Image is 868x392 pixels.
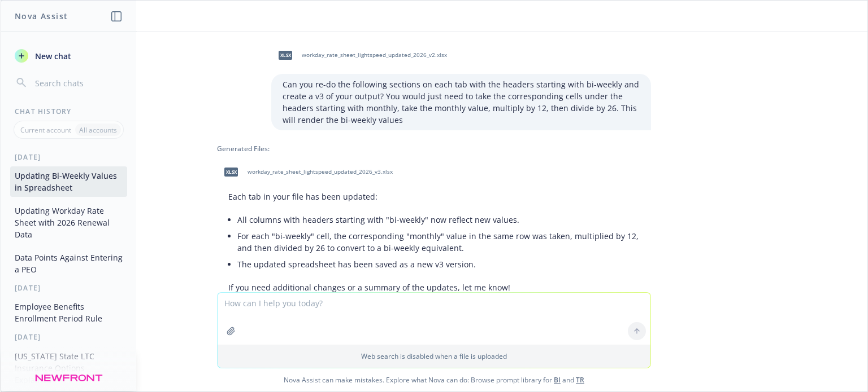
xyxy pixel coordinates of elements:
p: Can you re-do the following sections on each tab with the headers starting with bi-weekly and cre... [283,78,640,126]
button: [US_STATE] State LTC Insurance Options Explained [10,347,127,389]
li: The updated spreadsheet has been saved as a new v3 version. [237,256,640,272]
span: workday_rate_sheet_lightspeed_updated_2026_v2.xlsx [302,51,447,59]
button: Employee Benefits Enrollment Period Rule [10,297,127,328]
span: xlsx [224,168,238,176]
div: [DATE] [1,152,136,162]
button: Updating Workday Rate Sheet with 2026 Renewal Data [10,201,127,244]
span: xlsx [279,51,292,59]
span: workday_rate_sheet_lightspeed_updated_2026_v3.xlsx [248,168,393,175]
button: Data Points Against Entering a PEO [10,248,127,279]
h1: Nova Assist [15,10,68,22]
span: Nova Assist can make mistakes. Explore what Nova can do: Browse prompt library for and [5,368,863,391]
p: Web search is disabled when a file is uploaded [224,351,644,361]
input: Search chats [33,75,123,91]
div: [DATE] [1,332,136,342]
div: Chat History [1,107,136,116]
a: BI [554,375,561,385]
li: All columns with headers starting with "bi-weekly" now reflect new values. [237,212,640,228]
div: Generated Files: [217,144,651,153]
li: For each "bi-weekly" cell, the corresponding "monthly" value in the same row was taken, multiplie... [237,228,640,256]
div: [DATE] [1,283,136,293]
p: Each tab in your file has been updated: [228,191,640,202]
button: Updating Bi-Weekly Values in Spreadsheet [10,166,127,197]
div: xlsxworkday_rate_sheet_lightspeed_updated_2026_v3.xlsx [217,158,395,186]
span: New chat [33,50,71,62]
p: If you need additional changes or a summary of the updates, let me know! [228,281,640,293]
button: New chat [10,46,127,66]
p: Current account [20,125,71,135]
div: xlsxworkday_rate_sheet_lightspeed_updated_2026_v2.xlsx [271,41,449,69]
a: TR [576,375,584,385]
p: All accounts [79,125,117,135]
